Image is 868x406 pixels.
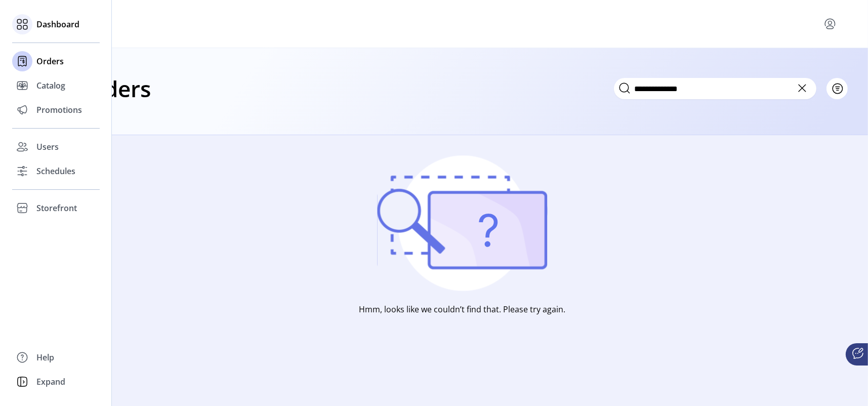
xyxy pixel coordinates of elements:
[36,141,59,153] span: Users
[822,16,838,32] button: menu
[359,303,566,315] p: Hmm, looks like we couldn’t find that. Please try again.
[36,79,65,92] span: Catalog
[36,165,75,177] span: Schedules
[36,202,77,214] span: Storefront
[36,351,54,363] span: Help
[77,71,151,106] h1: Orders
[826,78,848,99] button: Filter Button
[36,376,65,388] span: Expand
[36,55,64,67] span: Orders
[36,18,79,30] span: Dashboard
[36,104,82,116] span: Promotions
